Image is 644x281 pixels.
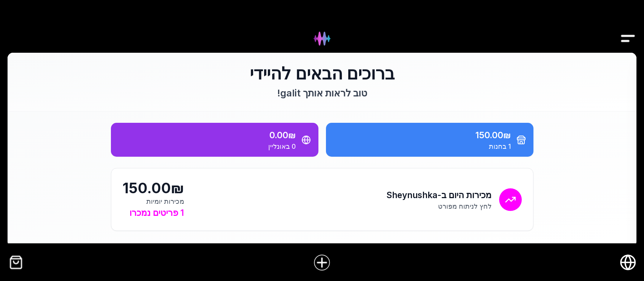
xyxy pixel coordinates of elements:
div: 150.00₪ [334,128,511,142]
img: Hydee Logo [307,24,337,53]
div: 1 בחנות [334,142,511,151]
div: מכירות יומיות [123,197,184,206]
button: Drawer [619,18,636,35]
a: חנות אונליין [619,254,636,271]
p: לחץ לניתוח מפורט [386,202,492,211]
div: 1 פריטים נמכרו [123,206,184,219]
h1: ברוכים הבאים להיידי [111,64,533,83]
img: קופה [8,254,25,271]
a: הוסף פריט [307,248,337,277]
span: טוב לראות אותך galit ! [277,87,367,99]
h2: מכירות היום ב-Sheynushka [386,188,492,202]
img: Drawer [619,24,636,53]
div: 0 באונליין [118,142,296,151]
div: 150.00₪ [123,180,184,197]
img: הוסף פריט [313,254,331,272]
div: 0.00₪ [118,128,296,142]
